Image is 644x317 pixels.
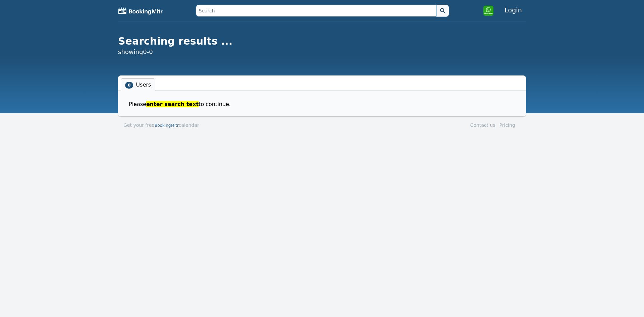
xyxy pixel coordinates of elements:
span: 0 [125,82,133,89]
img: BookingMitr [118,7,163,15]
span: BookingMitr [155,123,179,128]
a: Get your freeBookingMitrcalendar [123,122,199,128]
span: showing 0-0 [118,47,153,57]
a: Login [500,4,526,17]
span: Please to continue. [129,100,236,108]
span: enter search text [146,101,199,107]
a: Contact us [470,122,495,128]
input: Search [196,5,437,17]
li: Users [121,78,155,91]
img: Click to open WhatsApp [483,5,494,16]
h1: Searching results ... [118,35,526,47]
a: Pricing [499,122,515,128]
